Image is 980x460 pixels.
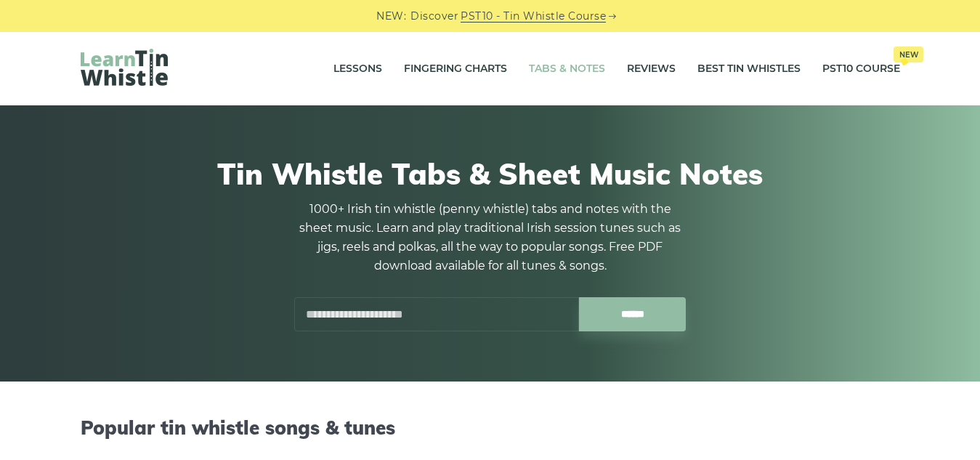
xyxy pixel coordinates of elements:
a: Best Tin Whistles [697,51,801,87]
a: Fingering Charts [404,51,507,87]
a: Lessons [333,51,382,87]
span: New [894,47,923,62]
a: Reviews [627,51,676,87]
a: Tabs & Notes [529,51,605,87]
h1: Tin Whistle Tabs & Sheet Music Notes [81,156,900,191]
p: 1000+ Irish tin whistle (penny whistle) tabs and notes with the sheet music. Learn and play tradi... [294,200,687,275]
h2: Popular tin whistle songs & tunes [81,416,900,439]
a: PST10 CourseNew [822,51,900,87]
img: LearnTinWhistle.com [81,49,168,86]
